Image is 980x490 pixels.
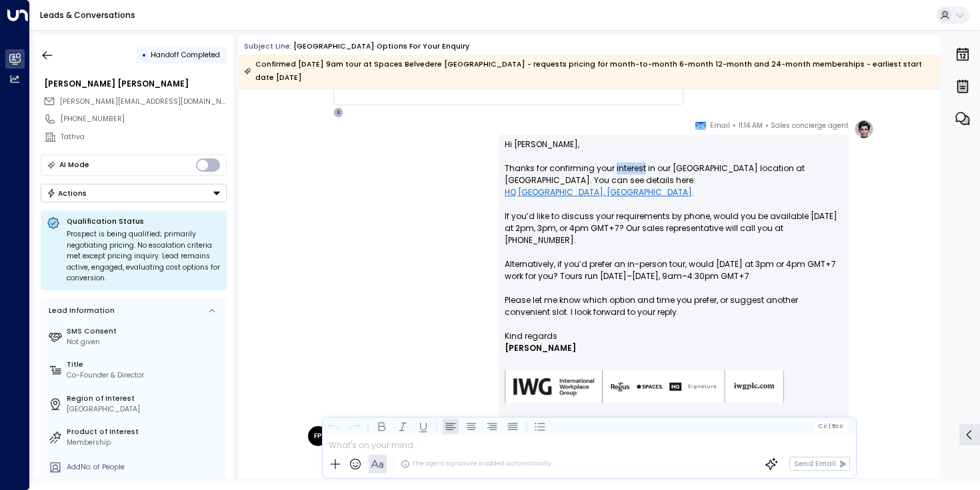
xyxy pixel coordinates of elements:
img: AIorK4zU2Kz5WUNqa9ifSKC9jFH1hjwenjvh85X70KBOPduETvkeZu4OqG8oPuqbwvp3xfXcMQJCRtwYb-SG [505,370,785,404]
span: Email [710,119,730,132]
label: SMS Consent [67,326,223,337]
div: The agent signature is added automatically [401,459,551,469]
button: Undo [325,418,341,434]
div: [GEOGRAPHIC_DATA] options for your enquiry [293,41,469,52]
label: Region of Interest [67,393,223,404]
button: Actions [41,184,227,202]
div: Button group with a nested menu [41,184,227,202]
img: profile-logo.png [854,119,874,139]
span: Subject Line: [244,41,292,51]
span: • [733,119,736,132]
a: Leads & Conversations [40,9,135,21]
label: Product of Interest [67,427,223,437]
div: S [333,107,344,118]
div: [GEOGRAPHIC_DATA] [67,404,223,415]
span: [PERSON_NAME] [505,342,576,354]
span: Sales concierge agent [771,119,849,132]
div: Prospect is being qualified; primarily negotiating pricing. No escalation criteria met except pri... [67,229,221,284]
div: [PERSON_NAME] [PERSON_NAME] [44,78,227,90]
div: AddNo. of People [67,462,223,473]
button: Cc|Bcc [814,421,847,431]
div: • [142,46,147,64]
span: Handoff Completed [151,50,220,60]
div: Confirmed [DATE] 9am tour at Spaces Belvedere [GEOGRAPHIC_DATA] - requests pricing for month-to-m... [244,58,934,85]
div: FP [308,426,328,446]
a: HQ [GEOGRAPHIC_DATA], [GEOGRAPHIC_DATA] [505,186,692,198]
div: Not given [67,337,223,348]
p: Hi [PERSON_NAME], Thanks for confirming your interest in our [GEOGRAPHIC_DATA] location at [GEOGR... [505,138,843,330]
span: fred@tathva.sg [60,97,227,107]
span: Cc Bcc [818,423,843,429]
div: Co-Founder & Director [67,370,223,381]
span: | [828,423,830,429]
div: Signature [505,330,843,420]
div: AI Mode [59,158,89,172]
span: 11:14 AM [739,119,763,132]
div: [PHONE_NUMBER] [61,114,227,124]
button: Redo [346,418,362,434]
p: Qualification Status [67,216,221,226]
label: Title [67,360,223,370]
div: Membership [67,437,223,448]
div: Tathva [61,132,227,142]
span: • [765,119,769,132]
div: Actions [47,188,87,198]
div: Lead Information [45,306,115,316]
span: Kind regards [505,330,557,342]
span: [PERSON_NAME][EMAIL_ADDRESS][DOMAIN_NAME] [60,97,239,107]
